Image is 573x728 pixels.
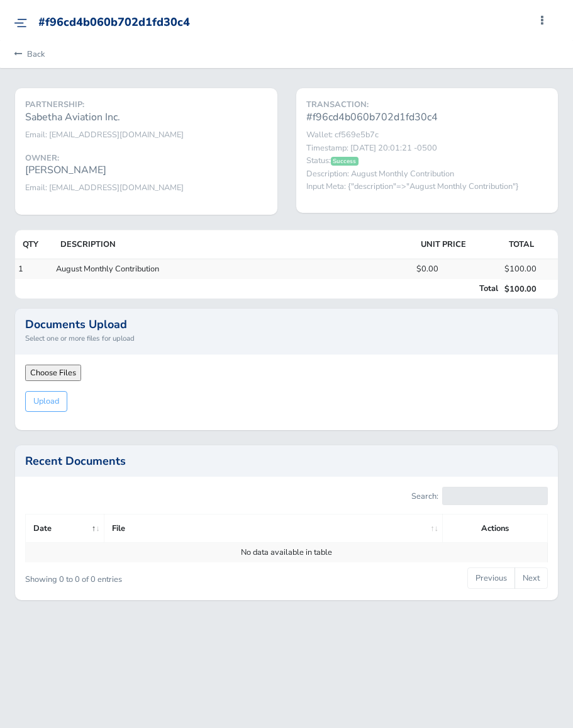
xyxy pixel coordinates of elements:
[25,455,548,467] h2: Recent Documents
[501,230,558,259] th: TOTAL
[25,391,67,412] input: Upload
[14,18,27,28] img: menu_img
[53,230,413,259] th: DESCRIPTION
[504,283,537,295] strong: $100.00
[53,259,413,279] td: August Monthly Contribution
[104,514,442,542] th: File: activate to sort column ascending
[25,181,267,194] p: Email: [EMAIL_ADDRESS][DOMAIN_NAME]
[413,230,501,259] th: UNIT PRICE
[442,487,548,505] input: Search:
[26,514,104,542] th: Date: activate to sort column descending
[25,128,267,141] p: Email: [EMAIL_ADDRESS][DOMAIN_NAME]
[25,99,84,110] strong: PARTNERSHIP:
[411,487,548,505] label: Search:
[443,514,548,542] th: Actions
[15,259,53,279] td: 1
[25,333,548,344] small: Select one or more files for upload
[479,283,498,294] strong: Total
[306,128,548,193] p: Wallet: cf569e5b7c Timestamp: [DATE] 20:01:21 -0500 Status: Description: August Monthly Contribut...
[15,230,53,259] th: QTY
[25,164,267,176] h6: [PERSON_NAME]
[306,111,548,123] h6: #f96cd4b060b702d1fd30c4
[10,40,45,68] a: Back
[501,259,558,279] td: $100.00
[25,111,267,123] h6: Sabetha Aviation Inc.
[38,16,190,30] div: #f96cd4b060b702d1fd30c4
[413,259,501,279] td: $0.00
[25,566,233,586] div: Showing 0 to 0 of 0 entries
[25,319,548,330] h2: Documents Upload
[306,99,369,110] strong: TRANSACTION:
[25,152,59,164] strong: OWNER:
[26,543,548,562] td: No data available in table
[331,157,359,166] span: Success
